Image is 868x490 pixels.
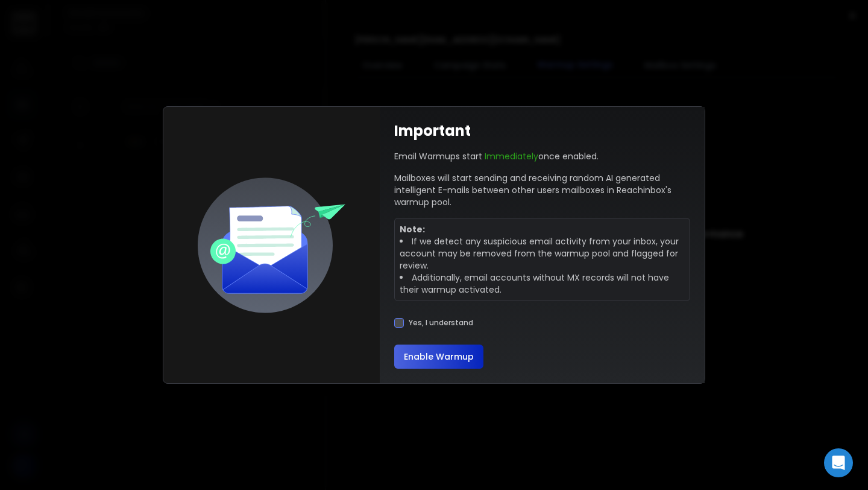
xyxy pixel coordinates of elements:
[394,172,690,208] p: Mailboxes will start sending and receiving random AI generated intelligent E-mails between other ...
[394,121,471,141] h1: Important
[400,272,685,296] li: Additionally, email accounts without MX records will not have their warmup activated.
[400,223,685,235] p: Note:
[824,448,853,477] div: Open Intercom Messenger
[409,318,473,328] label: Yes, I understand
[485,150,538,162] span: Immediately
[394,345,483,369] button: Enable Warmup
[400,235,685,272] li: If we detect any suspicious email activity from your inbox, your account may be removed from the ...
[394,150,599,162] p: Email Warmups start once enabled.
